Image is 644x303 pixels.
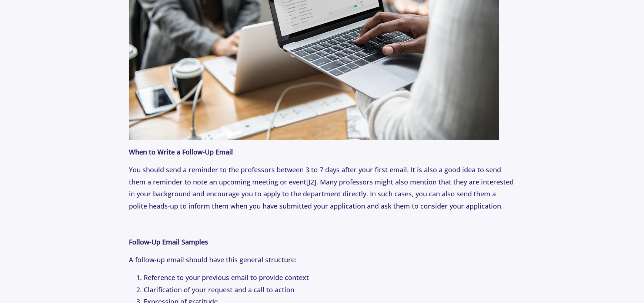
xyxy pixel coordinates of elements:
[129,237,208,246] strong: Follow-Up Email Samples
[306,177,316,186] a: [J2]
[144,272,515,283] li: Reference to your previous email to provide context
[129,164,515,212] p: You should send a reminder to the professors between 3 to 7 days after your first email. It is al...
[129,147,233,156] strong: When to Write a Follow-Up Email
[144,284,515,296] li: Clarification of your request and a call to action
[129,254,515,266] p: A follow-up email should have this general structure:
